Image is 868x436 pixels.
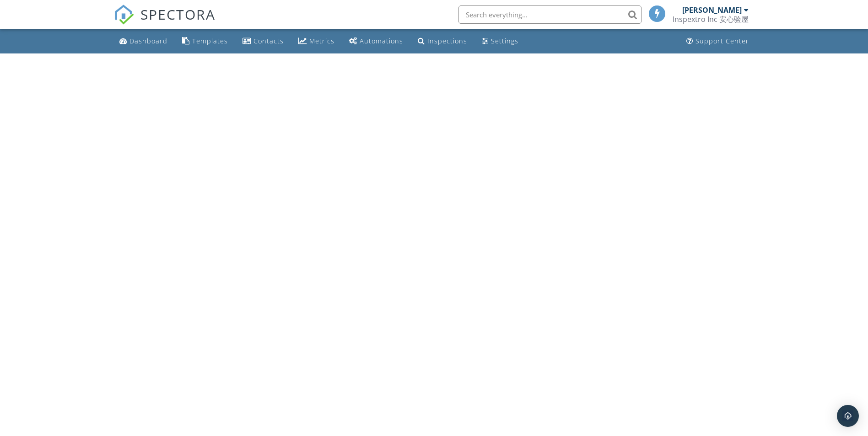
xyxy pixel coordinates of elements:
div: Templates [192,37,228,45]
a: Dashboard [116,33,171,50]
div: Automations [360,37,403,45]
a: Templates [178,33,232,50]
div: [PERSON_NAME] [682,5,742,15]
a: Contacts [239,33,287,50]
div: Settings [491,37,518,45]
div: Metrics [309,37,334,45]
span: SPECTORA [140,5,216,24]
a: Settings [478,33,522,50]
a: Automations (Basic) [345,33,407,50]
div: Inspections [427,37,467,45]
div: Inspextro Inc 安心验屋 [673,15,749,24]
div: Support Center [695,37,749,45]
div: Open Intercom Messenger [837,405,859,427]
a: Inspections [414,33,471,50]
input: Search everything... [458,5,642,24]
a: Metrics [295,33,338,50]
a: SPECTORA [114,12,216,32]
div: Dashboard [129,37,167,45]
img: The Best Home Inspection Software - Spectora [114,5,134,25]
div: Contacts [253,37,284,45]
a: Support Center [683,33,753,50]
